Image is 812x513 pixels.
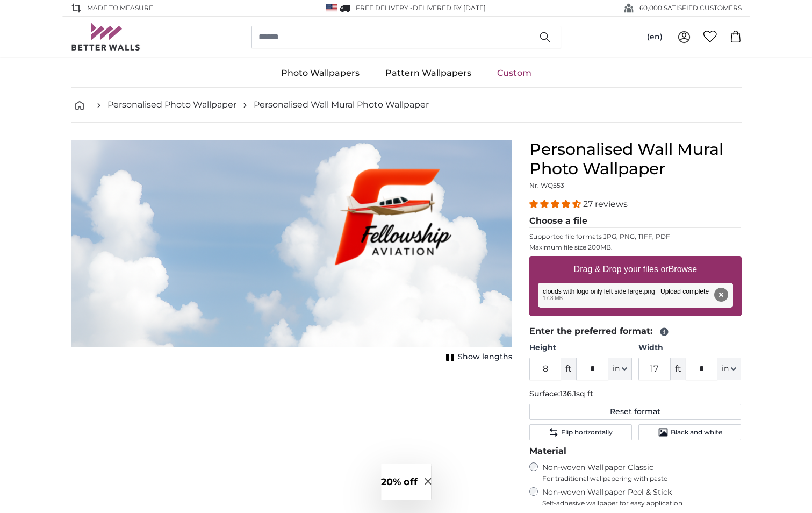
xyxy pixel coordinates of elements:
span: in [722,364,729,374]
button: Reset format [529,404,742,420]
span: FREE delivery! [356,4,410,12]
span: Nr. WQ553 [529,181,564,189]
legend: Material [529,445,742,458]
p: Maximum file size 200MB. [529,243,742,252]
span: 27 reviews [583,199,628,209]
span: Show lengths [458,352,512,362]
a: Pattern Wallpapers [372,59,484,87]
span: For traditional wallpapering with paste [542,474,742,483]
span: 60,000 SATISFIED CUSTOMERS [639,3,742,13]
img: Betterwalls [71,23,141,51]
button: in [717,358,741,380]
span: Black and white [671,428,722,437]
legend: Enter the preferred format: [529,325,742,338]
label: Height [529,343,632,353]
span: Made to Measure [87,3,153,13]
img: personalised-photo [71,140,512,347]
a: Photo Wallpapers [268,59,372,87]
legend: Choose a file [529,215,742,228]
span: Flip horizontally [561,428,613,437]
label: Drag & Drop your files or [569,259,701,280]
button: Black and white [638,424,741,440]
label: Non-woven Wallpaper Classic [542,462,742,483]
span: ft [671,358,686,380]
p: Supported file formats JPG, PNG, TIFF, PDF [529,232,742,241]
a: Personalised Photo Wallpaper [107,98,236,111]
p: Surface: [529,389,742,400]
span: 136.1sq ft [560,389,593,398]
span: in [613,364,620,374]
a: Custom [484,59,544,87]
u: Browse [669,265,697,274]
button: (en) [638,27,671,47]
span: Self-adhesive wallpaper for easy application [542,499,742,508]
a: Personalised Wall Mural Photo Wallpaper [254,98,429,111]
span: - [410,4,486,12]
img: United States [326,4,337,12]
div: 1 of 1 [71,140,512,365]
button: Flip horizontally [529,424,632,440]
button: in [608,358,632,380]
span: 4.41 stars [529,199,583,209]
span: ft [561,358,576,380]
label: Width [638,343,741,353]
button: Show lengths [443,350,512,365]
h1: Personalised Wall Mural Photo Wallpaper [529,140,742,179]
label: Non-woven Wallpaper Peel & Stick [542,487,742,508]
nav: breadcrumbs [71,88,742,123]
span: Delivered by [DATE] [413,4,486,12]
